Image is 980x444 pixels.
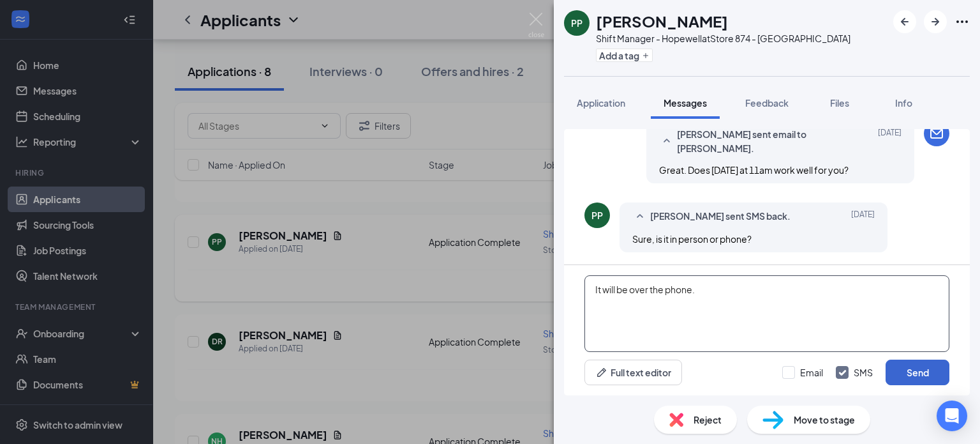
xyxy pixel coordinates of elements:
span: Great. Does [DATE] at 11am work well for you? [659,164,849,176]
button: Full text editorPen [584,360,682,385]
svg: Ellipses [954,14,970,29]
div: PP [591,209,603,222]
button: PlusAdd a tag [596,49,653,62]
button: ArrowLeftNew [893,10,916,33]
span: Move to stage [794,413,855,427]
button: ArrowRight [924,10,947,33]
span: Application [577,97,625,109]
span: [DATE] [878,127,902,155]
span: Info [895,97,912,109]
span: Reject [694,413,722,427]
svg: ArrowLeftNew [897,14,912,29]
span: [PERSON_NAME] sent SMS back. [650,209,791,224]
span: Files [830,97,849,109]
h1: [PERSON_NAME] [596,10,728,32]
span: Messages [664,97,707,109]
span: Feedback [745,97,789,109]
textarea: It will be over the phone. [584,275,949,352]
span: Sure, is it in person or phone? [632,233,752,245]
svg: Email [929,126,944,141]
svg: Plus [642,52,650,59]
div: PP [571,17,583,29]
svg: SmallChevronUp [659,134,674,149]
svg: SmallChevronUp [632,209,648,224]
span: [PERSON_NAME] sent email to [PERSON_NAME]. [677,127,844,155]
div: Shift Manager - Hopewell at Store 874 - [GEOGRAPHIC_DATA] [596,32,850,45]
svg: ArrowRight [928,14,943,29]
div: Open Intercom Messenger [937,401,967,431]
button: Send [886,360,949,385]
svg: Pen [595,366,608,379]
span: [DATE] [851,209,875,224]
